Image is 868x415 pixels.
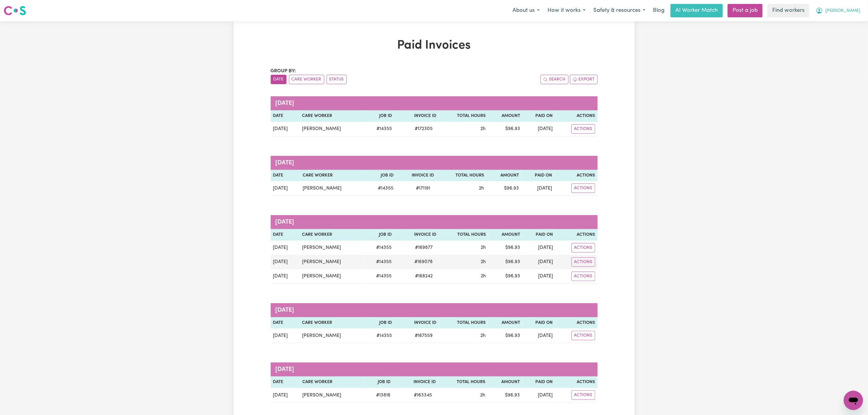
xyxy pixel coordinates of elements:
[439,110,488,122] th: Total Hours
[488,376,522,388] th: Amount
[271,75,286,84] button: sort invoices by date
[523,328,555,343] td: [DATE]
[271,362,598,376] caption: [DATE]
[571,183,595,193] button: Actions
[488,241,523,255] td: $ 96.93
[364,328,394,343] td: # 14355
[271,241,300,255] td: [DATE]
[271,110,300,122] th: Date
[271,96,598,110] caption: [DATE]
[439,317,488,329] th: Total Hours
[364,229,394,241] th: Job ID
[413,185,434,192] span: # 171191
[571,331,595,340] button: Actions
[364,269,394,284] td: # 14355
[393,376,438,388] th: Invoice ID
[396,170,437,181] th: Invoice ID
[825,8,860,14] span: [PERSON_NAME]
[271,255,300,269] td: [DATE]
[271,170,300,181] th: Date
[394,317,439,329] th: Invoice ID
[523,241,555,255] td: [DATE]
[571,257,595,267] button: Actions
[844,391,863,410] iframe: Button to launch messaging window, conversation in progress
[300,388,365,403] td: [PERSON_NAME]
[411,258,437,266] span: # 169078
[411,125,436,132] span: # 172305
[300,170,365,181] th: Care Worker
[300,269,364,284] td: [PERSON_NAME]
[488,229,523,241] th: Amount
[481,245,486,250] span: 2 hours
[571,272,595,281] button: Actions
[437,170,487,181] th: Total Hours
[364,110,394,122] th: Job ID
[439,229,488,241] th: Total Hours
[365,388,393,403] td: # 13816
[486,170,521,181] th: Amount
[394,229,439,241] th: Invoice ID
[271,122,300,136] td: [DATE]
[523,255,555,269] td: [DATE]
[364,122,394,136] td: # 14355
[300,255,364,269] td: [PERSON_NAME]
[523,269,555,284] td: [DATE]
[523,229,555,241] th: Paid On
[481,274,486,279] span: 2 hours
[411,332,436,339] span: # 167559
[327,75,347,84] button: sort invoices by paid status
[488,388,522,403] td: $ 96.93
[488,328,523,343] td: $ 96.93
[480,393,485,398] span: 2 hours
[523,122,555,136] td: [DATE]
[486,181,521,196] td: $ 96.93
[394,110,439,122] th: Invoice ID
[555,170,598,181] th: Actions
[555,229,598,241] th: Actions
[571,390,595,400] button: Actions
[4,5,26,16] img: Careseekers logo
[412,244,437,251] span: # 169877
[271,388,300,403] td: [DATE]
[767,4,809,17] a: Find workers
[365,170,396,181] th: Job ID
[555,376,597,388] th: Actions
[480,333,485,338] span: 2 hours
[365,181,396,196] td: # 14355
[570,75,598,84] button: Export
[522,388,555,403] td: [DATE]
[812,4,864,17] button: My Account
[271,317,300,329] th: Date
[300,328,364,343] td: [PERSON_NAME]
[412,273,437,280] span: # 168242
[364,317,394,329] th: Job ID
[488,255,523,269] td: $ 96.93
[509,4,544,17] button: About us
[271,38,598,53] h1: Paid Invoices
[300,181,365,196] td: [PERSON_NAME]
[523,317,555,329] th: Paid On
[271,156,598,170] caption: [DATE]
[271,181,300,196] td: [DATE]
[488,122,523,136] td: $ 96.93
[571,124,595,134] button: Actions
[289,75,324,84] button: sort invoices by care worker
[540,75,568,84] button: Search
[488,269,523,284] td: $ 96.93
[522,181,555,196] td: [DATE]
[300,317,364,329] th: Care Worker
[488,317,523,329] th: Amount
[589,4,649,17] button: Safety & resources
[522,170,555,181] th: Paid On
[300,229,364,241] th: Care Worker
[571,243,595,252] button: Actions
[364,241,394,255] td: # 14355
[364,255,394,269] td: # 14355
[649,4,668,17] a: Blog
[300,122,364,136] td: [PERSON_NAME]
[271,328,300,343] td: [DATE]
[480,126,485,131] span: 2 hours
[365,376,393,388] th: Job ID
[271,69,296,74] span: Group by:
[300,110,364,122] th: Care Worker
